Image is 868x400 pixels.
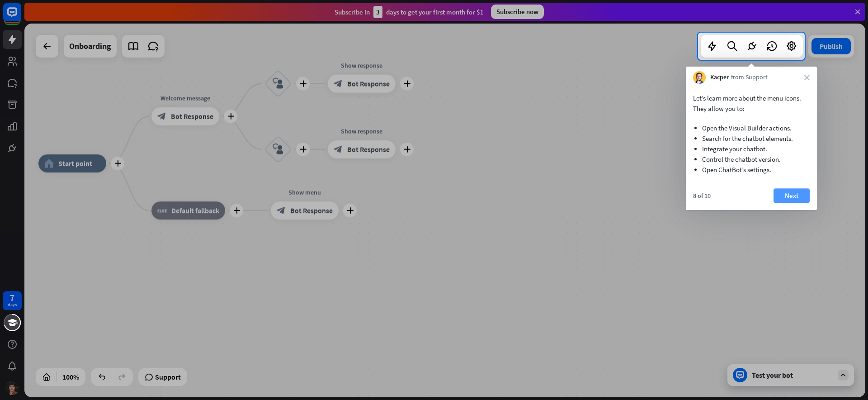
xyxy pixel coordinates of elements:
[702,164,801,175] li: Open ChatBot’s settings.
[693,192,711,200] div: 8 of 10
[702,144,801,154] li: Integrate your chatbot.
[7,4,34,31] button: Open LiveChat chat widget
[731,73,768,82] span: from Support
[804,75,810,80] i: close
[702,133,801,144] li: Search for the chatbot elements.
[702,154,801,164] li: Control the chatbot version.
[774,188,810,203] button: Next
[693,93,810,114] p: Let’s learn more about the menu icons. They allow you to:
[702,123,801,133] li: Open the Visual Builder actions.
[710,73,729,82] span: Kacper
